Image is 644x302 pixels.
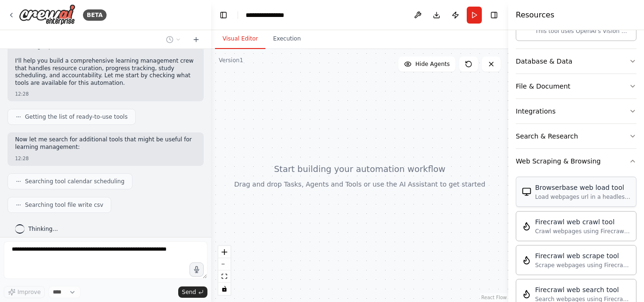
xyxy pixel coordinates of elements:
[28,225,58,233] span: Thinking...
[218,246,231,295] div: React Flow controls
[25,113,128,121] span: Getting the list of ready-to-use tools
[522,187,531,196] img: BrowserbaseLoadTool
[217,8,230,22] button: Hide left sidebar
[516,82,570,91] div: File & Document
[516,49,636,73] button: Database & Data
[4,286,45,298] button: Improve
[218,246,231,258] button: zoom in
[516,124,636,148] button: Search & Research
[182,288,196,296] span: Send
[522,221,531,231] img: FirecrawlCrawlWebsiteTool
[535,285,630,294] div: Firecrawl web search tool
[516,106,555,116] div: Integrations
[19,4,75,25] img: Logo
[487,8,501,22] button: Hide right sidebar
[265,29,308,49] button: Execution
[15,155,196,162] div: 12:28
[535,251,630,261] div: Firecrawl web scrape tool
[516,156,601,166] div: Web Scraping & Browsing
[162,34,185,45] button: Switch to previous chat
[535,228,630,235] div: Crawl webpages using Firecrawl and return the contents
[17,288,41,296] span: Improve
[415,60,450,68] span: Hide Agents
[189,34,204,45] button: Start a new chat
[522,289,531,299] img: FirecrawlSearchTool
[516,131,578,141] div: Search & Research
[246,10,293,20] nav: breadcrumb
[535,27,630,35] div: This tool uses OpenAI's Vision API to describe the contents of an image.
[190,262,204,277] button: Click to speak your automation idea
[215,29,265,49] button: Visual Editor
[535,261,630,269] div: Scrape webpages using Firecrawl and return the contents
[15,90,196,98] div: 12:28
[218,270,231,283] button: fit view
[178,286,207,298] button: Send
[218,258,231,270] button: zoom out
[516,9,554,21] h4: Resources
[535,183,630,192] div: Browserbase web load tool
[516,74,636,98] button: File & Document
[516,99,636,123] button: Integrations
[398,57,455,72] button: Hide Agents
[218,283,231,295] button: toggle interactivity
[516,57,572,66] div: Database & Data
[219,57,243,64] div: Version 1
[481,295,507,300] a: React Flow attribution
[522,255,531,265] img: FirecrawlScrapeWebsiteTool
[83,9,107,21] div: BETA
[535,217,630,227] div: Firecrawl web crawl tool
[535,193,630,201] div: Load webpages url in a headless browser using Browserbase and return the contents
[516,149,636,173] button: Web Scraping & Browsing
[25,178,124,185] span: Searching tool calendar scheduling
[15,57,196,87] p: I'll help you build a comprehensive learning management crew that handles resource curation, prog...
[25,201,103,209] span: Searching tool file write csv
[15,136,196,151] p: Now let me search for additional tools that might be useful for learning management:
